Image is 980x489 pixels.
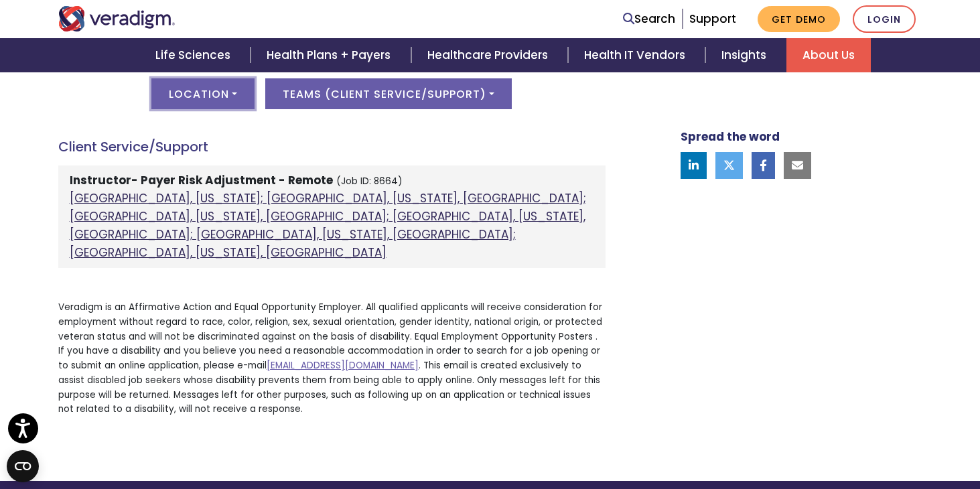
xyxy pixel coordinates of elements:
[7,450,39,482] button: Open CMP widget
[267,359,419,372] a: [EMAIL_ADDRESS][DOMAIN_NAME]
[786,38,871,72] a: About Us
[151,78,255,109] button: Location
[58,300,606,417] p: Veradigm is an Affirmative Action and Equal Opportunity Employer. All qualified applicants will r...
[58,6,176,31] img: Veradigm logo
[758,6,840,32] a: Get Demo
[251,38,411,72] a: Health Plans + Payers
[689,11,736,27] a: Support
[623,10,675,28] a: Search
[336,175,403,188] small: (Job ID: 8664)
[139,38,251,72] a: Life Sciences
[568,38,705,72] a: Health IT Vendors
[853,5,916,33] a: Login
[411,38,568,72] a: Healthcare Providers
[70,172,333,188] strong: Instructor- Payer Risk Adjustment - Remote
[705,38,786,72] a: Insights
[681,129,780,145] strong: Spread the word
[58,139,606,155] h4: Client Service/Support
[265,78,512,109] button: Teams (Client Service/Support)
[70,190,586,261] a: [GEOGRAPHIC_DATA], [US_STATE]; [GEOGRAPHIC_DATA], [US_STATE], [GEOGRAPHIC_DATA]; [GEOGRAPHIC_DATA...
